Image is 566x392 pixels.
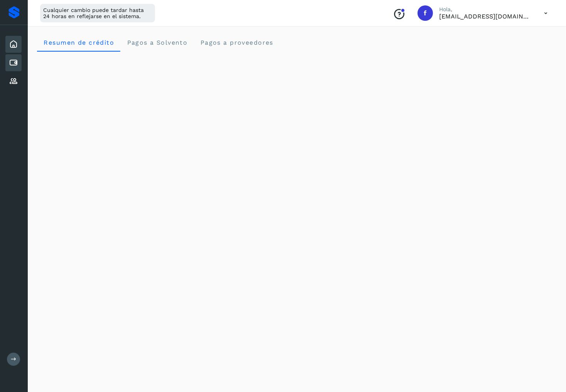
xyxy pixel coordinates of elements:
[5,73,22,90] div: Proveedores
[126,39,187,46] span: Pagos a Solvento
[43,39,114,46] span: Resumen de crédito
[439,6,532,13] p: Hola,
[5,54,22,71] div: Cuentas por pagar
[40,4,155,22] div: Cualquier cambio puede tardar hasta 24 horas en reflejarse en el sistema.
[5,36,22,53] div: Inicio
[200,39,273,46] span: Pagos a proveedores
[439,13,532,20] p: facturacion@cubbo.com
